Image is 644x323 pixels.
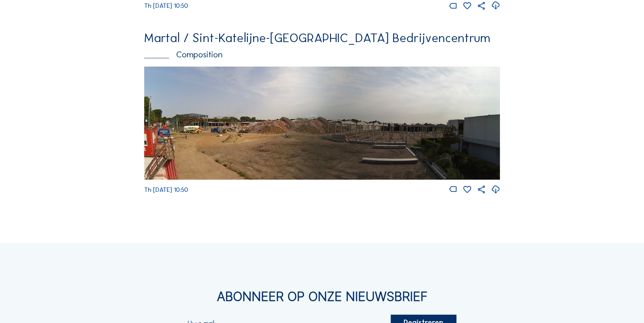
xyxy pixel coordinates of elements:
[144,66,500,180] img: Image
[144,32,500,44] div: Martal / Sint-Katelijne-[GEOGRAPHIC_DATA] Bedrijvencentrum
[144,2,188,9] span: Th [DATE] 10:50
[144,50,500,59] div: Composition
[144,186,188,193] span: Th [DATE] 10:50
[81,290,564,303] div: Abonneer op onze nieuwsbrief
